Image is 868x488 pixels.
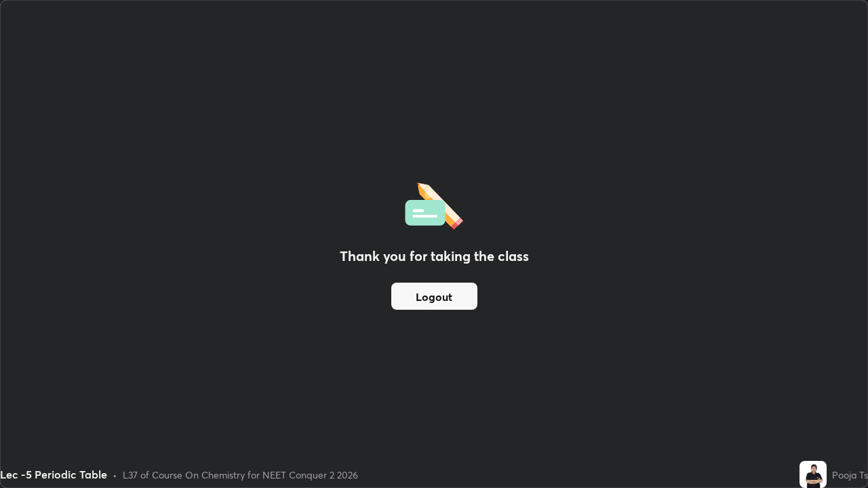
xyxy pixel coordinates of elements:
img: offlineFeedback.1438e8b3.svg [405,178,463,230]
div: L37 of Course On Chemistry for NEET Conquer 2 2026 [123,468,358,482]
div: • [113,468,117,482]
button: Logout [391,283,477,310]
h2: Thank you for taking the class [340,246,529,266]
div: Pooja Ts [832,468,868,482]
img: 72d189469a4d4c36b4c638edf2063a7f.jpg [800,461,827,488]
